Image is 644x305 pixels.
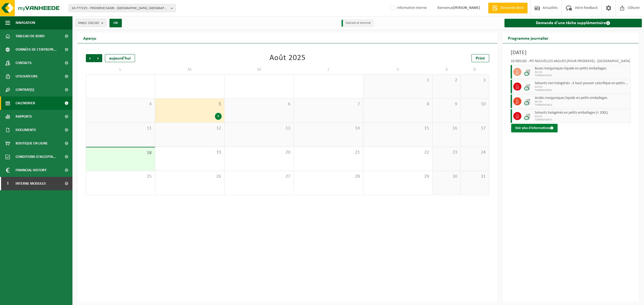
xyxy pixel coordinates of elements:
td: V [363,65,433,75]
strong: [PERSON_NAME] [453,6,480,10]
span: DIS SD [535,85,629,89]
span: 20 [227,150,291,155]
span: 21 [297,150,360,155]
span: Print [476,56,485,61]
span: Navigation [16,16,35,29]
span: Tableau de bord [16,29,45,43]
span: Solvants halogénés en petits emballages (< 200L) [535,111,629,115]
span: 18 [89,150,152,156]
span: 26 [158,174,221,180]
span: Demande devis [499,5,525,11]
span: 28 [297,174,360,180]
h2: Aperçu [78,33,102,43]
span: 17 [463,125,486,131]
td: D [461,65,489,75]
span: Précédent [86,54,94,62]
button: OK [109,19,122,27]
td: M [225,65,294,75]
span: Calendrier [16,96,35,110]
a: Demande devis [488,3,528,13]
span: Site(s) [78,19,99,27]
span: 30 [435,174,458,180]
a: Print [471,54,489,62]
span: 1 [366,77,430,83]
span: T250002310311 [535,103,629,107]
span: Utilisateurs [16,70,38,83]
span: 12 [158,125,221,131]
span: 9 [435,101,458,107]
td: M [155,65,224,75]
a: Demande d'une tâche supplémentaire [504,19,642,27]
span: Bases inorganiques liquide en petits emballages [535,66,629,71]
h3: [DATE] [511,49,631,57]
span: 2 [435,77,458,83]
span: Interne modules [16,177,46,190]
span: 5 [158,101,221,107]
span: 7 [297,101,360,107]
span: 23 [435,150,458,155]
span: T250002310311 [535,118,629,121]
span: 25 [89,174,152,180]
span: 29 [366,174,430,180]
div: aujourd'hui [105,54,135,62]
span: 16 [435,125,458,131]
span: 6 [227,101,291,107]
span: 11 [89,125,152,131]
span: 27 [227,174,291,180]
span: Suivant [94,54,102,62]
span: DIS SD [535,100,629,103]
span: DIS SD [535,115,629,118]
span: DIS SD [535,71,629,74]
span: T250002310311 [535,74,629,77]
span: 24 [463,150,486,155]
count: (16/16) [88,21,99,25]
span: Rapports [16,110,32,123]
td: S [433,65,461,75]
h2: Programme journalier [503,33,554,43]
span: 8 [366,101,430,107]
span: 10 [463,101,486,107]
span: Solvants non halogénés - à haut pouvoir calorifique en petits emballages (<200L) [535,81,629,85]
img: LP-LD-CU [524,83,532,91]
img: LP-LD-CU [524,112,532,120]
button: 10-777223 - PROSERVE DASRI - [GEOGRAPHIC_DATA], [GEOGRAPHIC_DATA] [GEOGRAPHIC_DATA] [68,4,176,12]
span: 13 [227,125,291,131]
img: LP-LD-CU [524,97,532,105]
span: 3 [463,77,486,83]
span: Contrat(s) [16,83,34,96]
div: 10-985165 - PFI NOUVELLES VAGUES (POUR PROSERVE) - [GEOGRAPHIC_DATA] [511,59,631,65]
span: 14 [297,125,360,131]
label: Information interne [389,4,427,12]
span: 22 [366,150,430,155]
div: Août 2025 [269,54,306,62]
td: J [294,65,363,75]
span: Documents [16,123,36,137]
span: 4 [89,101,152,107]
span: 19 [158,150,221,155]
span: I [5,177,10,190]
span: Contacts [16,56,32,70]
span: 15 [366,125,430,131]
button: Voir plus d'informations [511,124,558,132]
li: Exécuté et terminé [342,20,374,27]
span: Données de l'entrepr... [16,43,57,56]
span: Conditions d'accepta... [16,150,56,163]
span: 31 [463,174,486,180]
button: Site(s)(16/16) [75,19,106,27]
span: Boutique en ligne [16,137,48,150]
span: T250002310311 [535,89,629,92]
span: Acides inorganiques liquide en petits emballages [535,96,629,100]
span: 10-777223 - PROSERVE DASRI - [GEOGRAPHIC_DATA], [GEOGRAPHIC_DATA] [GEOGRAPHIC_DATA] [71,4,169,12]
span: Financial History [16,163,46,177]
div: 4 [215,113,222,120]
td: L [86,65,155,75]
img: LP-LD-CU [524,68,532,76]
